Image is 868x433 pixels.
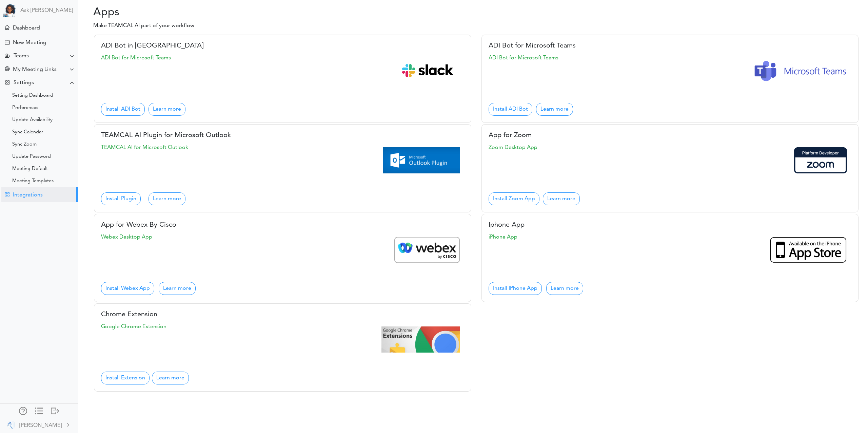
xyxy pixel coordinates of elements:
div: Manage Members and Externals [19,407,27,414]
img: MicrosoftOutlookPlugin.png [383,147,459,173]
img: Slack_logo_new.png [396,58,459,84]
a: Ask [PERSON_NAME] [20,7,73,14]
img: 9k= [7,421,15,429]
h5: TEAMCAL AI Plugin for Microsoft Outlook [101,131,464,139]
h5: App for Zoom [489,131,852,139]
a: Learn more [149,103,185,116]
h2: Apps [83,6,468,19]
h5: Chrome Extension [101,310,464,319]
img: Powered by TEAMCAL AI [3,3,17,17]
p: ADI Bot for Microsoft Teams [489,54,558,63]
a: Install Extension [101,372,150,384]
div: Sync Calendar [12,131,43,134]
div: Share Meeting Link [5,67,9,73]
div: My Meeting Links [13,67,57,73]
a: Learn more [149,192,185,205]
div: Dashboard [13,25,40,32]
a: Install Zoom App [489,192,539,205]
h5: App for Webex By Cisco [101,221,464,229]
div: Settings [14,80,34,86]
h5: ADI Bot in [GEOGRAPHIC_DATA] [101,42,464,50]
p: Google Chrome Extension [101,323,166,332]
p: Webex Desktop App [101,233,152,243]
div: Preferences [12,106,38,110]
div: Update Password [12,155,51,158]
a: Learn more [546,282,583,295]
h5: Iphone App [489,221,852,229]
div: New Meeting [13,40,46,46]
img: zoom_platform_developer.png [794,147,847,173]
p: ADI Bot for Microsoft Teams [101,54,171,63]
a: Learn more [152,372,189,384]
p: iPhone App [489,233,517,243]
a: Change side menu [35,407,43,416]
a: [PERSON_NAME] [1,417,77,432]
img: iphone.jpeg [769,237,847,263]
div: Sync Zoom [12,143,37,146]
a: Learn more [536,103,573,116]
a: Install Webex App [101,282,154,295]
a: Learn more [159,282,196,295]
div: Log out [51,407,59,414]
p: Zoom Desktop App [489,144,537,153]
div: Change Settings [5,80,10,86]
div: Show only icons [35,407,43,414]
a: Install Plugin [101,192,141,205]
div: Meeting Default [12,167,48,171]
img: google_extension.png [381,326,460,353]
div: Teams [14,53,29,59]
div: Setting Dashboard [12,94,53,97]
div: Home [5,25,9,30]
img: webex_partner.png [394,237,459,263]
a: Install ADI Bot [489,103,532,116]
h5: ADI Bot for Microsoft Teams [489,42,852,50]
a: Install ADI Bot [101,103,145,116]
p: Make TEAMCAL AI part of your workflow [83,22,468,30]
div: Meeting Templates [12,180,54,183]
img: Microsoft-Teams.png [754,58,847,84]
div: Creating Meeting [5,40,9,45]
div: [PERSON_NAME] [19,421,62,430]
a: Install IPhone App [489,282,542,295]
a: Learn more [543,192,580,205]
p: TEAMCAL AI for Microsoft Outlook [101,144,188,153]
div: Update Availability [12,118,53,122]
div: TEAMCAL AI Workflow Apps [5,192,9,197]
div: Integrations [13,192,43,199]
